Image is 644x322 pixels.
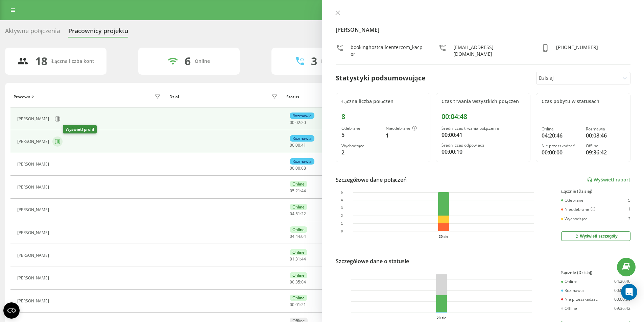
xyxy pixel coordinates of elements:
[586,131,625,140] div: 00:08:46
[336,73,426,83] div: Statystyki podsumowujące
[561,231,630,241] button: Wyświetl szczegóły
[290,113,314,119] div: Rozmawia
[290,279,294,285] span: 00
[442,143,525,148] div: Średni czas odpowiedzi
[185,55,191,68] div: 6
[442,131,525,139] div: 00:00:41
[561,288,584,293] div: Rozmawia
[614,297,630,302] div: 00:00:00
[621,284,637,300] div: Open Intercom Messenger
[290,166,306,171] div: : :
[439,235,448,239] text: 20 sie
[17,162,51,167] div: [PERSON_NAME]
[614,306,630,311] div: 09:36:42
[301,211,306,217] span: 22
[290,302,294,307] span: 00
[341,198,343,202] text: 4
[290,212,306,216] div: : :
[542,99,625,104] div: Czas pobytu w statusach
[341,222,343,225] text: 1
[341,113,425,121] div: 8
[574,233,617,239] div: Wyświetl szczegóły
[295,142,300,148] span: 00
[290,226,307,233] div: Online
[290,272,307,278] div: Online
[301,188,306,194] span: 44
[586,144,625,148] div: Offline
[437,316,446,320] text: 20 sie
[386,131,425,140] div: 1
[442,99,525,104] div: Czas trwania wszystkich połączeń
[290,181,307,187] div: Online
[561,207,595,212] div: Nieodebrane
[341,144,380,148] div: Wychodzące
[17,207,51,212] div: [PERSON_NAME]
[290,280,306,284] div: : :
[17,185,51,190] div: [PERSON_NAME]
[351,44,425,57] div: bookinghostcallcentercom_kacper
[561,306,577,311] div: Offline
[290,165,294,171] span: 00
[561,189,630,194] div: Łącznie (Dzisiaj)
[295,165,300,171] span: 00
[68,27,128,38] div: Pracownicy projektu
[442,126,525,131] div: Średni czas trwania połączenia
[386,126,425,131] div: Nieodebrane
[301,302,306,307] span: 21
[17,299,51,303] div: [PERSON_NAME]
[290,142,294,148] span: 00
[290,158,314,165] div: Rozmawia
[341,131,380,139] div: 5
[542,144,580,148] div: Nie przeszkadzać
[321,58,348,64] div: Rozmawiają
[311,55,317,68] div: 3
[35,55,47,68] div: 18
[542,148,580,156] div: 00:00:00
[442,113,525,121] div: 00:04:48
[3,302,20,319] button: Open CMP widget
[290,120,306,125] div: : :
[341,206,343,210] text: 3
[341,148,380,156] div: 2
[290,249,307,255] div: Online
[587,177,630,183] a: Wyświetl raport
[295,211,300,217] span: 51
[14,95,34,99] div: Pracownik
[301,120,306,125] span: 20
[195,58,210,64] div: Online
[290,234,306,239] div: : :
[290,302,306,307] div: : :
[341,126,380,131] div: Odebrane
[614,288,630,293] div: 00:08:46
[561,279,577,284] div: Online
[17,276,51,280] div: [PERSON_NAME]
[561,198,583,203] div: Odebrane
[628,207,630,212] div: 1
[290,211,294,217] span: 04
[586,148,625,156] div: 09:36:42
[561,270,630,275] div: Łącznie (Dzisiaj)
[17,230,51,235] div: [PERSON_NAME]
[341,229,343,233] text: 0
[295,302,300,307] span: 01
[542,131,580,140] div: 04:20:46
[290,120,294,125] span: 00
[336,257,409,265] div: Szczegółowe dane o statusie
[290,143,306,148] div: : :
[290,233,294,239] span: 04
[290,204,307,210] div: Online
[5,27,60,38] div: Aktywne połączenia
[295,256,300,262] span: 31
[290,135,314,142] div: Rozmawia
[542,127,580,131] div: Online
[453,44,528,57] div: [EMAIL_ADDRESS][DOMAIN_NAME]
[614,279,630,284] div: 04:20:46
[169,95,179,99] div: Dział
[341,191,343,194] text: 5
[336,26,631,34] h4: [PERSON_NAME]
[295,233,300,239] span: 44
[63,125,97,133] div: Wyświetl profil
[286,95,299,99] div: Status
[301,279,306,285] span: 04
[586,127,625,131] div: Rozmawia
